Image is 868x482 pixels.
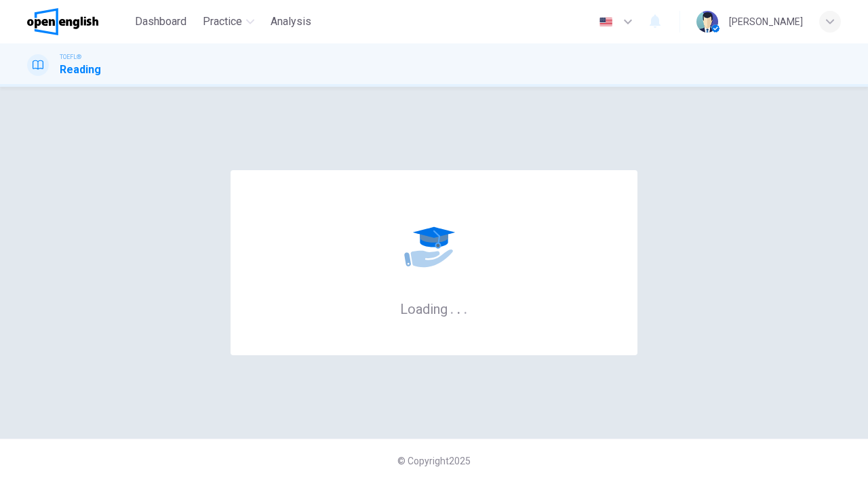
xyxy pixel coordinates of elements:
[400,300,468,317] h6: Loading
[135,14,186,30] span: Dashboard
[397,456,471,466] span: © Copyright 2025
[265,9,317,34] button: Analysis
[463,296,468,319] h6: .
[60,62,101,78] h1: Reading
[27,8,98,35] img: OpenEnglish logo
[597,17,614,27] img: en
[696,11,718,33] img: Profile picture
[203,14,242,30] span: Practice
[60,52,81,62] span: TOEFL®
[27,8,130,35] a: OpenEnglish logo
[729,14,803,30] div: [PERSON_NAME]
[271,14,311,30] span: Analysis
[450,296,454,319] h6: .
[197,9,260,34] button: Practice
[130,9,192,34] button: Dashboard
[456,296,461,319] h6: .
